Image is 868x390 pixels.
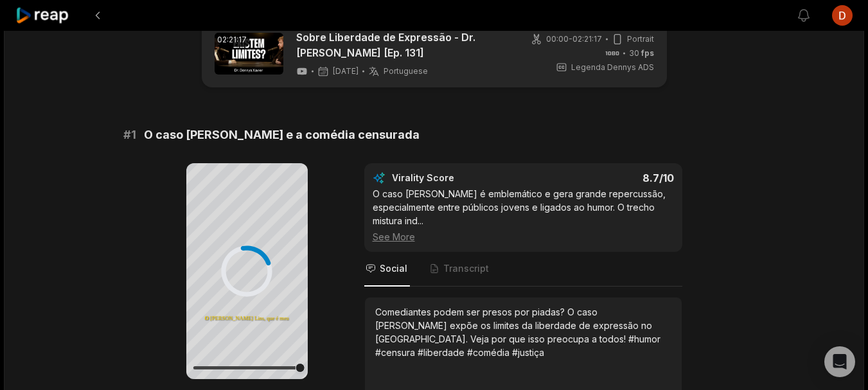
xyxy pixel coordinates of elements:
span: O caso [PERSON_NAME] e a comédia censurada [144,126,420,144]
span: Social [380,262,407,275]
div: See More [373,230,674,244]
div: Virality Score [392,172,530,184]
div: Open Intercom Messenger [824,346,855,377]
span: Legenda Dennys ADS [571,62,654,73]
span: fps [641,48,654,58]
span: Portuguese [384,66,428,76]
span: 00:00 - 02:21:17 [546,33,602,45]
span: # 1 [123,126,136,144]
span: Portrait [627,33,654,45]
a: Sobre Liberdade de Expressão - Dr. [PERSON_NAME] [Ep. 131] [296,30,515,60]
div: 8.7 /10 [536,172,674,184]
nav: Tabs [364,252,682,287]
div: O caso [PERSON_NAME] é emblemático e gera grande repercussão, especialmente entre públicos jovens... [373,187,674,244]
span: Transcript [443,262,489,275]
span: 30 [629,48,654,59]
span: [DATE] [333,66,359,76]
div: Comediantes podem ser presos por piadas? O caso [PERSON_NAME] expõe os limites da liberdade de ex... [375,305,671,359]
